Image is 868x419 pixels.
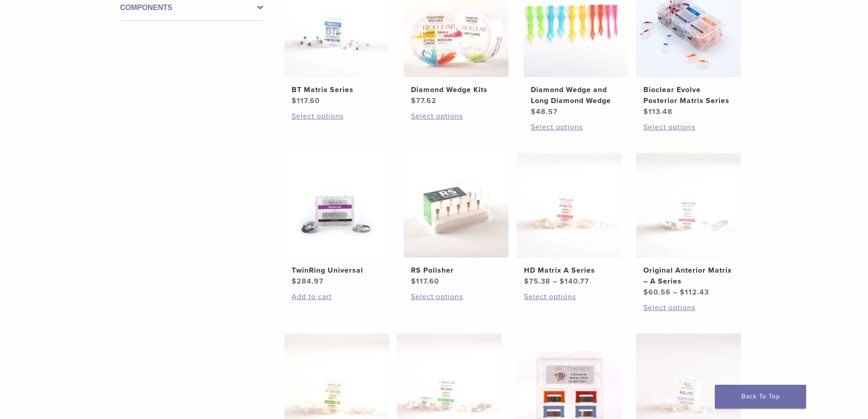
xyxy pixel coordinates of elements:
[411,265,501,276] h2: RS Polisher
[643,265,734,287] h2: Original Anterior Matrix – A Series
[292,265,382,276] h2: TwinRing Universal
[292,96,297,105] span: $
[553,277,557,286] span: –
[643,107,673,116] bdi: 113.48
[560,277,565,286] span: $
[643,107,648,116] span: $
[516,153,622,287] a: HD Matrix A SeriesHD Matrix A Series
[404,153,508,258] img: RS Polisher
[411,277,439,286] bdi: 117.60
[636,153,741,258] img: Original Anterior Matrix - A Series
[411,111,501,122] a: Select options for “Diamond Wedge Kits”
[715,385,806,409] a: Back To Top
[411,84,501,95] h2: Diamond Wedge Kits
[411,96,437,105] bdi: 77.62
[643,84,734,106] h2: Bioclear Evolve Posterior Matrix Series
[411,277,416,286] span: $
[560,277,589,286] bdi: 140.77
[643,288,648,297] span: $
[292,277,324,286] bdi: 284.97
[284,153,389,258] img: TwinRing Universal
[524,277,529,286] span: $
[517,153,621,258] img: HD Matrix A Series
[636,153,742,298] a: Original Anterior Matrix - A SeriesOriginal Anterior Matrix – A Series
[673,288,678,297] span: –
[403,153,509,287] a: RS PolisherRS Polisher $117.60
[292,84,382,95] h2: BT Matrix Series
[524,277,550,286] bdi: 75.38
[292,291,382,302] a: Add to cart: “TwinRing Universal”
[411,291,501,302] a: Select options for “RS Polisher”
[292,111,382,122] a: Select options for “BT Matrix Series”
[292,277,297,286] span: $
[531,107,536,116] span: $
[643,302,734,313] a: Select options for “Original Anterior Matrix - A Series”
[292,96,320,105] bdi: 117.60
[680,288,685,297] span: $
[524,265,614,276] h2: HD Matrix A Series
[284,153,390,287] a: TwinRing UniversalTwinRing Universal $284.97
[643,122,734,133] a: Select options for “Bioclear Evolve Posterior Matrix Series”
[524,291,614,302] a: Select options for “HD Matrix A Series”
[531,122,621,133] a: Select options for “Diamond Wedge and Long Diamond Wedge”
[531,84,621,106] h2: Diamond Wedge and Long Diamond Wedge
[411,96,416,105] span: $
[643,288,671,297] bdi: 60.56
[680,288,709,297] bdi: 112.43
[120,2,263,13] label: Components
[531,107,558,116] bdi: 48.57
